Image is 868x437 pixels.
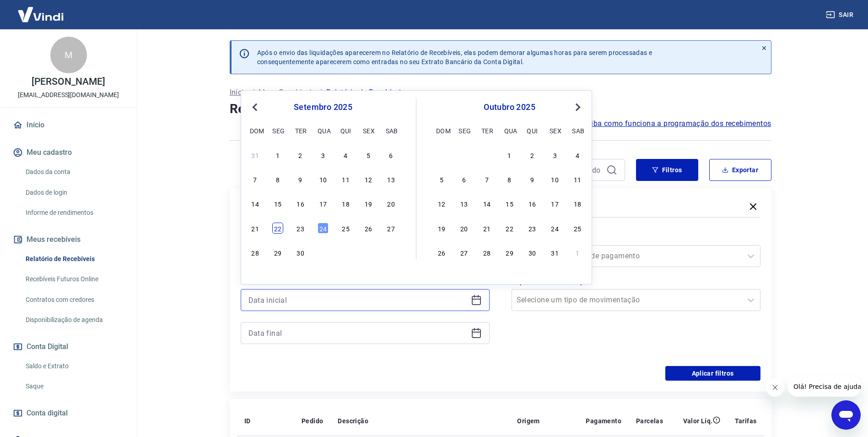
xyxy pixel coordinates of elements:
[363,149,374,160] div: Choose sexta-feira, 5 de setembro de 2025
[436,223,447,234] div: Choose domingo, 19 de outubro de 2025
[550,247,561,258] div: Choose sexta-feira, 31 de outubro de 2025
[22,183,126,202] a: Dados de login
[504,247,515,258] div: Choose quarta-feira, 29 de outubro de 2025
[504,174,515,185] div: Choose quarta-feira, 8 de outubro de 2025
[363,125,374,136] div: sex
[22,311,126,329] a: Disponibilização de agenda
[272,223,283,234] div: Choose segunda-feira, 22 de setembro de 2025
[527,223,538,234] div: Choose quinta-feira, 23 de outubro de 2025
[513,232,759,243] label: Forma de Pagamento
[250,247,261,258] div: Choose domingo, 28 de setembro de 2025
[458,223,469,234] div: Choose segunda-feira, 20 de outubro de 2025
[458,174,469,185] div: Choose segunda-feira, 6 de outubro de 2025
[527,174,538,185] div: Choose quinta-feira, 9 de outubro de 2025
[11,142,126,163] button: Meu cadastro
[513,276,759,287] label: Tipo de Movimentação
[527,149,538,160] div: Choose quinta-feira, 2 de outubro de 2025
[22,250,126,268] a: Relatório de Recebíveis
[5,6,77,14] span: Olá! Precisa de ajuda?
[436,125,447,136] div: dom
[363,198,374,209] div: Choose sexta-feira, 19 de setembro de 2025
[436,149,447,160] div: Choose domingo, 28 de setembro de 2025
[481,149,492,160] div: Choose terça-feira, 30 de setembro de 2025
[248,102,398,113] div: setembro 2025
[481,125,492,136] div: ter
[318,149,329,160] div: Choose quarta-feira, 3 de setembro de 2025
[252,87,255,98] p: /
[249,102,260,113] button: Previous Month
[504,149,515,160] div: Choose quarta-feira, 1 de outubro de 2025
[683,416,713,426] p: Valor Líq.
[248,326,467,340] input: Data final
[250,125,261,136] div: dom
[295,223,306,234] div: Choose terça-feira, 23 de setembro de 2025
[572,198,583,209] div: Choose sábado, 18 de outubro de 2025
[363,174,374,185] div: Choose sexta-feira, 12 de setembro de 2025
[572,174,583,185] div: Choose sábado, 11 de outubro de 2025
[318,247,329,258] div: Choose quarta-feira, 1 de outubro de 2025
[550,125,561,136] div: sex
[318,125,329,136] div: qua
[458,125,469,136] div: seg
[250,174,261,185] div: Choose domingo, 7 de setembro de 2025
[22,163,126,181] a: Dados da conta
[230,87,248,98] a: Início
[636,416,663,426] p: Parcelas
[435,148,584,259] div: month 2025-10
[338,416,368,426] p: Descrição
[458,247,469,258] div: Choose segunda-feira, 27 de outubro de 2025
[386,174,397,185] div: Choose sábado, 13 de setembro de 2025
[527,125,538,136] div: qui
[481,198,492,209] div: Choose terça-feira, 14 de outubro de 2025
[550,223,561,234] div: Choose sexta-feira, 24 de outubro de 2025
[788,377,861,397] iframe: Mensagem da empresa
[386,198,397,209] div: Choose sábado, 20 de setembro de 2025
[572,247,583,258] div: Choose sábado, 1 de novembro de 2025
[248,293,467,307] input: Data inicial
[550,149,561,160] div: Choose sexta-feira, 3 de outubro de 2025
[18,90,119,100] p: [EMAIL_ADDRESS][DOMAIN_NAME]
[572,125,583,136] div: sab
[504,125,515,136] div: qua
[11,115,126,135] a: Início
[458,149,469,160] div: Choose segunda-feira, 29 de setembro de 2025
[22,203,126,222] a: Informe de rendimentos
[504,223,515,234] div: Choose quarta-feira, 22 de outubro de 2025
[22,377,126,396] a: Saque
[318,198,329,209] div: Choose quarta-feira, 17 de setembro de 2025
[582,118,771,129] a: Saiba como funciona a programação dos recebimentos
[11,337,126,357] button: Conta Digital
[11,403,126,423] a: Conta digital
[257,48,652,66] p: Após o envio das liquidações aparecerem no Relatório de Recebíveis, elas podem demorar algumas ho...
[572,149,583,160] div: Choose sábado, 4 de outubro de 2025
[295,174,306,185] div: Choose terça-feira, 9 de setembro de 2025
[340,247,351,258] div: Choose quinta-feira, 2 de outubro de 2025
[326,87,405,98] p: Relatório de Recebíveis
[550,198,561,209] div: Choose sexta-feira, 17 de outubro de 2025
[386,149,397,160] div: Choose sábado, 6 de setembro de 2025
[259,87,315,98] a: Meus Recebíveis
[250,223,261,234] div: Choose domingo, 21 de setembro de 2025
[50,37,87,73] div: M
[527,247,538,258] div: Choose quinta-feira, 30 de outubro de 2025
[481,174,492,185] div: Choose terça-feira, 7 de outubro de 2025
[636,159,698,181] button: Filtros
[709,159,771,181] button: Exportar
[458,198,469,209] div: Choose segunda-feira, 13 de outubro de 2025
[244,416,251,426] p: ID
[11,229,126,250] button: Meus recebíveis
[248,148,398,259] div: month 2025-09
[665,366,760,381] button: Aplicar filtros
[572,102,583,113] button: Next Month
[27,407,68,420] span: Conta digital
[504,198,515,209] div: Choose quarta-feira, 15 de outubro de 2025
[386,247,397,258] div: Choose sábado, 4 de outubro de 2025
[363,223,374,234] div: Choose sexta-feira, 26 de setembro de 2025
[22,270,126,289] a: Recebíveis Futuros Online
[295,149,306,160] div: Choose terça-feira, 2 de setembro de 2025
[436,198,447,209] div: Choose domingo, 12 de outubro de 2025
[586,416,621,426] p: Pagamento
